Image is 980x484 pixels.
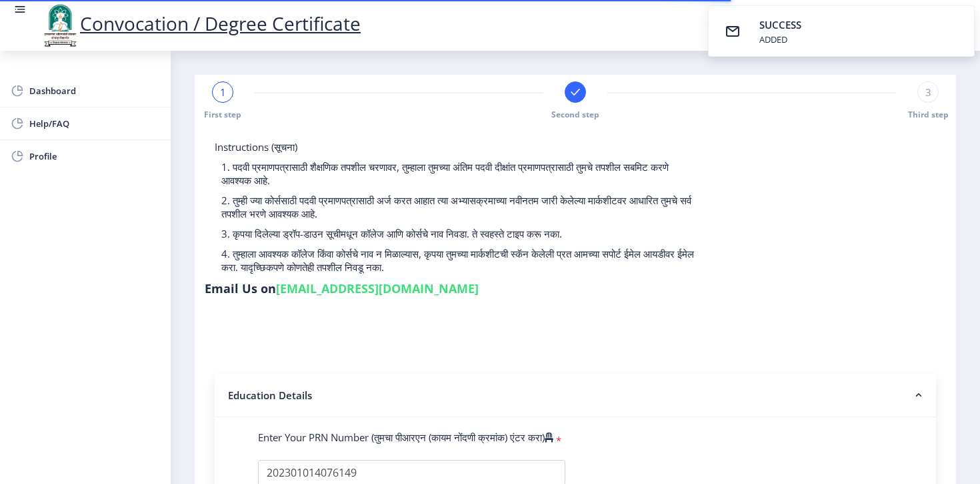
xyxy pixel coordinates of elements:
p: 2. तुम्ही ज्या कोर्ससाठी पदवी प्रमाणपत्रासाठी अर्ज करत आहात त्या अभ्यासक्रमाच्या नवीनतम जारी केले... [221,194,695,220]
span: SUCCESS [759,18,801,31]
img: logo [40,3,80,48]
span: First step [204,109,241,120]
div: ADDED [759,33,804,45]
a: Convocation / Degree Certificate [40,11,361,36]
p: 4. तुम्हाला आवश्यक कॉलेज किंवा कोर्सचे नाव न मिळाल्यास, कृपया तुमच्या मार्कशीटची स्कॅन केलेली प्र... [221,247,695,274]
a: [EMAIL_ADDRESS][DOMAIN_NAME] [276,280,479,296]
span: Help/FAQ [29,115,160,132]
span: Instructions (सूचना) [215,140,297,154]
span: 1 [220,85,226,99]
span: Profile [29,148,160,164]
p: 3. कृपया दिलेल्या ड्रॉप-डाउन सूचीमधून कॉलेज आणि कोर्सचे नाव निवडा. ते स्वहस्ते टाइप करू नका. [221,227,695,240]
span: Second step [551,109,599,120]
h6: Email Us on [205,280,479,296]
span: Third step [908,109,949,120]
label: Enter Your PRN Number (तुमचा पीआरएन (कायम नोंदणी क्रमांक) एंटर करा) [258,431,553,444]
nb-accordion-item-header: Education Details [215,374,936,417]
span: Dashboard [29,83,160,99]
span: 3 [925,85,931,99]
p: 1. पदवी प्रमाणपत्रासाठी शैक्षणिक तपशील चरणावर, तुम्हाला तुमच्या अंतिम पदवी दीक्षांत प्रमाणपत्रासा... [221,160,695,187]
